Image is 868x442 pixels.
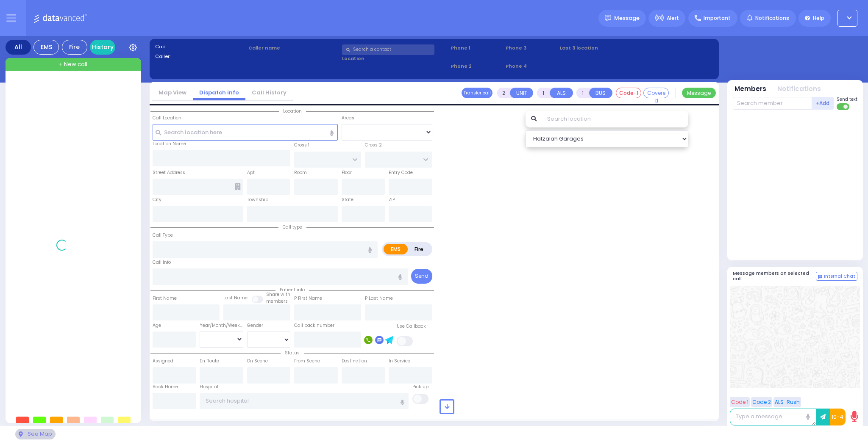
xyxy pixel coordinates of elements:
label: P First Name [294,295,322,302]
span: Help [813,14,824,22]
img: message.svg [605,15,611,21]
label: State [342,196,353,203]
label: Room [294,169,307,176]
label: From Scene [294,358,320,365]
label: In Service [389,358,410,365]
div: EMS [33,40,59,55]
span: Other building occupants [235,183,241,190]
label: Township [247,196,268,203]
label: ZIP [389,196,395,203]
small: Share with [266,291,290,298]
span: Phone 2 [451,63,503,70]
div: See map [15,429,55,439]
label: Back Home [153,384,178,390]
span: Patient info [275,287,309,293]
label: Use Callback [397,323,426,330]
span: Notifications [755,14,789,22]
button: Internal Chat [816,272,857,281]
label: Cross 1 [294,142,309,149]
button: +Add [812,97,834,110]
label: Caller: [155,53,246,60]
span: Internal Chat [824,273,855,279]
span: Send text [837,96,857,102]
button: Transfer call [462,88,492,98]
img: Logo [33,13,90,23]
label: Apt [247,169,255,176]
a: Map View [152,88,193,97]
label: Areas [342,115,354,122]
button: 10-4 [830,409,846,425]
input: Search member [733,97,812,110]
button: Send [411,269,432,284]
button: Code 1 [730,397,750,407]
label: Last Name [223,295,248,301]
label: Cad: [155,43,246,50]
span: Phone 4 [506,63,557,70]
label: Last 3 location [560,44,637,52]
label: En Route [200,358,219,365]
button: ALS [550,88,573,98]
label: Pick up [412,384,428,390]
label: Turn off text [837,102,850,111]
a: Dispatch info [193,88,245,97]
label: Age [153,322,161,329]
span: Status [281,350,304,356]
button: Message [682,88,716,98]
label: Cross 2 [365,142,382,149]
label: Call Info [153,259,171,266]
button: Code 2 [751,397,772,407]
button: Members [734,84,766,94]
label: Hospital [200,384,218,390]
div: Year/Month/Week/Day [200,322,243,329]
label: On Scene [247,358,268,365]
div: Fire [62,40,87,55]
button: Covered [643,88,669,98]
label: Entry Code [389,169,413,176]
span: members [266,298,288,304]
div: All [6,40,31,55]
span: Phone 3 [506,44,557,52]
label: Destination [342,358,367,365]
button: Code-1 [616,88,641,98]
a: History [90,40,115,55]
h5: Message members on selected call [733,271,816,282]
label: Call Type [153,232,173,239]
a: Call History [245,88,293,97]
label: Street Address [153,169,185,176]
span: Call type [278,224,306,230]
input: Search location here [153,124,338,140]
label: First Name [153,295,177,302]
span: Important [704,14,731,22]
input: Search a contact [342,44,434,55]
img: comment-alt.png [818,275,822,279]
label: Assigned [153,358,173,365]
label: Gender [247,322,263,329]
label: Location [342,55,448,62]
span: + New call [59,60,87,69]
label: Fire [407,244,431,254]
label: Caller name [248,44,339,52]
span: Alert [667,14,679,22]
button: ALS-Rush [773,397,801,407]
button: Notifications [777,84,821,94]
span: Message [614,14,640,22]
input: Search location [542,110,688,127]
label: City [153,196,161,203]
span: Phone 1 [451,44,503,52]
label: Floor [342,169,352,176]
input: Search hospital [200,393,409,409]
label: Location Name [153,141,186,147]
button: BUS [589,88,612,98]
label: P Last Name [365,295,393,302]
label: Call back number [294,322,334,329]
span: Location [279,108,306,114]
label: EMS [384,244,408,254]
button: UNIT [510,88,533,98]
label: Call Location [153,115,181,122]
